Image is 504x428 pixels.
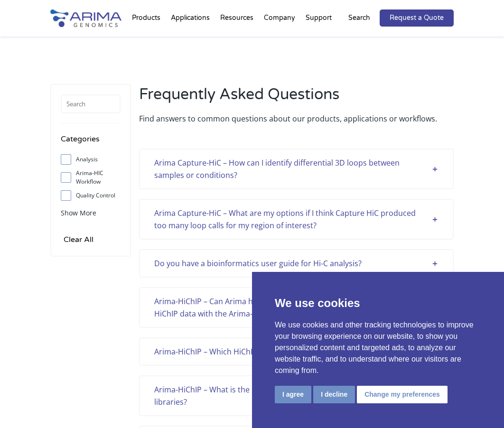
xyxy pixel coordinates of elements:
h4: Categories [61,133,121,152]
p: Search [348,12,370,24]
div: Arima Capture-HiC – How can I identify differential 3D loops between samples or conditions? [154,157,439,181]
p: We use cookies [275,295,481,312]
h2: Frequently Asked Questions [139,84,454,112]
p: Find answers to common questions about our products, applications or workflows. [139,112,454,125]
p: We use cookies and other tracking technologies to improve your browsing experience on our website... [275,319,481,376]
div: Arima Capture-HiC – What are my options if I think Capture HiC produced too many loop calls for m... [154,207,439,232]
label: Analysis [61,152,121,167]
input: Clear All [61,233,96,246]
div: Arima-HiChIP – What is the required sequencing depth for my Arima HiChIP libraries? [154,383,439,408]
label: Quality Control [61,188,121,203]
div: Arima-HiChIP – Can Arima help me with the input files for analyzing Arima-HiChIP data with the Ar... [154,295,439,320]
span: Show More [61,208,96,217]
button: Change my preferences [357,386,448,403]
div: Arima-HiChIP – Which HiChIP analysis software does Arima support? [154,345,439,358]
img: Arima-Genomics-logo [50,9,121,27]
button: I decline [313,386,355,403]
button: I agree [275,386,311,403]
div: Do you have a bioinformatics user guide for Hi-C analysis? [154,257,439,270]
label: Arima-HIC Workflow [61,170,121,185]
input: Search [61,94,121,113]
a: Request a Quote [380,9,454,27]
